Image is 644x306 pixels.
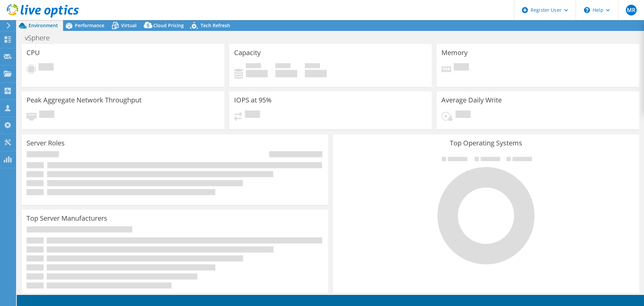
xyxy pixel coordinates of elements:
[246,70,268,77] h4: 0 GiB
[234,49,261,56] h3: Capacity
[455,111,471,120] span: Pending
[626,5,637,15] span: MR
[454,63,469,72] span: Pending
[75,22,104,29] span: Performance
[26,139,65,147] h3: Server Roles
[338,139,634,147] h3: Top Operating Systems
[201,22,230,29] span: Tech Refresh
[441,49,468,56] h3: Memory
[246,63,261,70] span: Used
[26,215,107,222] h3: Top Server Manufacturers
[26,96,142,104] h3: Peak Aggregate Network Throughput
[29,22,58,29] span: Environment
[245,111,260,120] span: Pending
[121,22,137,29] span: Virtual
[305,70,327,77] h4: 0 GiB
[26,49,40,56] h3: CPU
[22,34,60,42] h1: vSphere
[234,96,272,104] h3: IOPS at 95%
[39,63,54,72] span: Pending
[275,70,297,77] h4: 0 GiB
[153,22,184,29] span: Cloud Pricing
[39,111,54,120] span: Pending
[305,63,320,70] span: Total
[441,96,502,104] h3: Average Daily Write
[584,7,590,13] svg: \n
[275,63,290,70] span: Free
